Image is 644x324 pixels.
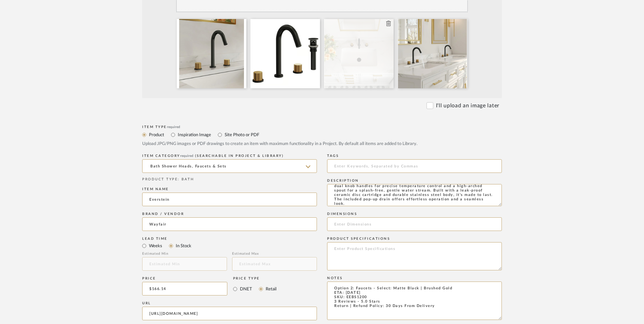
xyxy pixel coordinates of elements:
input: Enter DNET Price [142,282,227,295]
input: Enter Dimensions [327,217,502,231]
input: Estimated Min [142,257,227,271]
input: Enter URL [142,307,317,320]
div: Price [142,276,227,281]
label: Weeks [148,242,162,250]
div: Item Type [142,125,502,129]
span: required [167,125,180,129]
div: Brand / Vendor [142,212,317,216]
div: Item name [142,187,317,191]
mat-radio-group: Select item type [142,241,317,250]
div: Dimensions [327,212,502,216]
input: Enter Keywords, Separated by Commas [327,159,502,173]
div: ITEM CATEGORY [142,154,317,158]
input: Type a category to search and select [142,159,317,173]
mat-radio-group: Select price type [233,282,277,295]
input: Enter Name [142,193,317,206]
label: DNET [239,285,252,293]
div: Upload JPG/PNG images or PDF drawings to create an item with maximum functionality in a Project. ... [142,141,502,147]
div: Tags [327,154,502,158]
div: Description [327,179,502,183]
div: Price Type [233,276,277,281]
div: Notes [327,276,502,280]
span: : BATH [178,178,194,181]
span: (Searchable in Project & Library) [195,154,284,158]
input: Estimated Max [232,257,317,271]
div: PRODUCT TYPE [142,177,317,182]
div: Lead Time [142,237,317,241]
label: In Stock [175,242,191,250]
div: URL [142,301,317,305]
label: Retail [265,285,277,293]
label: Product [148,131,164,139]
label: I'll upload an image later [436,102,499,110]
span: required [180,154,193,158]
div: Estimated Max [232,252,317,256]
div: Estimated Min [142,252,227,256]
label: Inspiration Image [177,131,211,139]
mat-radio-group: Select item type [142,130,502,139]
input: Unknown [142,217,317,231]
label: Site Photo or PDF [224,131,259,139]
div: Product Specifications [327,237,502,241]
